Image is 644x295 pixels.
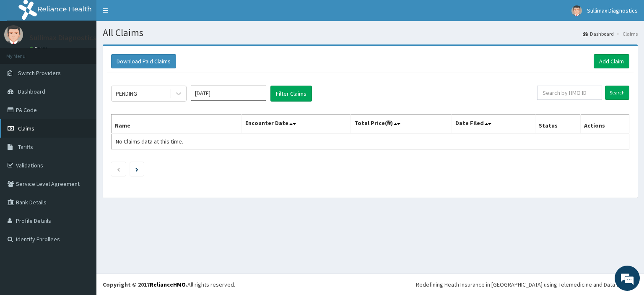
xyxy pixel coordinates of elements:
a: Online [29,46,49,52]
span: We're online! [49,92,116,177]
span: Switch Providers [18,69,61,77]
footer: All rights reserved. [96,274,644,295]
a: Previous page [117,165,120,173]
h1: All Claims [103,27,638,38]
th: Date Filed [452,115,535,134]
img: User Image [571,5,582,16]
span: No Claims data at this time. [116,138,183,145]
input: Search by HMO ID [537,86,602,100]
img: d_794563401_company_1708531726252_794563401 [16,42,34,63]
textarea: Type your message and hit 'Enter' [4,202,160,231]
span: Sullimax Diagnostics [587,7,638,14]
p: Sullimax Diagnostics [29,34,96,42]
input: Search [605,86,629,100]
div: Chat with us now [44,47,141,58]
a: Add Claim [594,54,629,68]
th: Status [535,115,580,134]
th: Name [112,115,242,134]
th: Actions [580,115,629,134]
th: Total Price(₦) [351,115,452,134]
span: Claims [18,125,34,132]
a: RelianceHMO [150,281,186,288]
input: Select Month and Year [191,86,266,101]
span: Dashboard [18,88,45,95]
button: Download Paid Claims [111,54,176,68]
a: Next page [135,165,138,173]
div: Minimize live chat window [138,4,158,24]
th: Encounter Date [242,115,351,134]
span: Tariffs [18,143,33,151]
div: PENDING [116,89,137,98]
a: Dashboard [583,30,614,37]
div: Redefining Heath Insurance in [GEOGRAPHIC_DATA] using Telemedicine and Data Science! [416,280,638,289]
li: Claims [615,30,638,37]
button: Filter Claims [270,86,312,102]
img: User Image [4,25,23,44]
strong: Copyright © 2017 . [103,281,187,288]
